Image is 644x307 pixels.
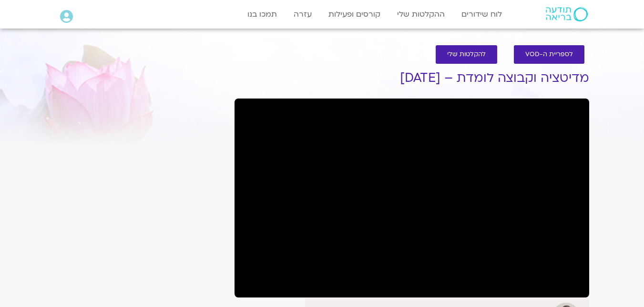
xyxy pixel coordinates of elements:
span: להקלטות שלי [447,51,486,58]
a: קורסים ופעילות [324,5,385,23]
a: להקלטות שלי [436,45,497,64]
a: עזרה [289,5,317,23]
img: תודעה בריאה [546,7,588,21]
a: תמכו בנו [243,5,282,23]
span: לספריית ה-VOD [525,51,573,58]
a: ההקלטות שלי [392,5,450,23]
h1: מדיטציה וקבוצה לומדת – [DATE] [235,71,589,85]
a: לספריית ה-VOD [514,45,584,64]
a: לוח שידורים [457,5,507,23]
